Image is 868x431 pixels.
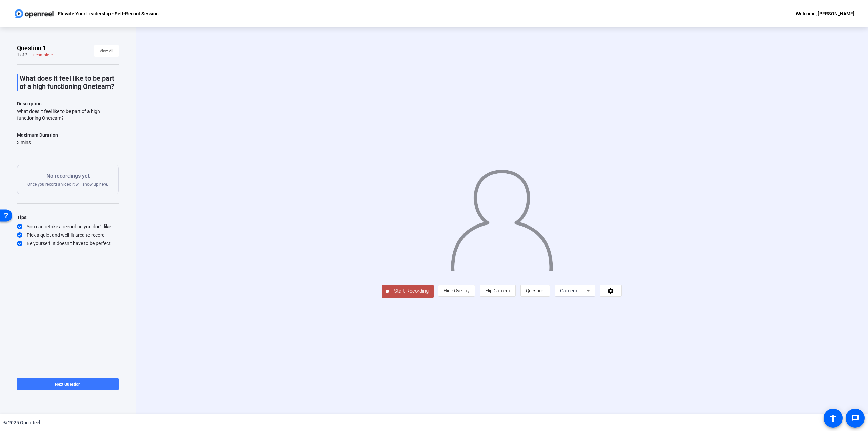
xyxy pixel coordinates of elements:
button: Question [520,285,550,297]
div: Tips: [17,213,119,221]
span: Question 1 [17,44,46,52]
div: Incomplete [32,52,53,58]
span: Question [526,288,545,293]
div: © 2025 OpenReel [3,419,40,426]
span: Flip Camera [485,288,510,293]
p: What does it feel like to be part of a high functioning Oneteam? [20,74,119,91]
div: 3 mins [17,139,58,146]
button: Start Recording [382,285,434,298]
span: Camera [560,288,578,293]
p: Description [17,100,119,108]
button: View All [94,45,119,57]
span: Next Question [55,382,81,387]
p: Elevate Your Leadership - Self-Record Session [58,9,159,18]
div: You can retake a recording you don’t like [17,223,119,230]
div: 1 of 2 [17,52,27,58]
div: Welcome, [PERSON_NAME] [796,9,854,18]
mat-icon: message [851,414,859,422]
img: OpenReel logo [14,7,55,20]
mat-icon: accessibility [829,414,837,422]
span: Hide Overlay [443,288,470,293]
div: Once you record a video it will show up here. [27,172,108,187]
span: Start Recording [389,287,434,295]
button: Next Question [17,378,119,390]
span: View All [100,46,113,56]
img: overlay [450,163,554,271]
div: Maximum Duration [17,131,58,139]
div: Pick a quiet and well-lit area to record [17,232,119,238]
div: Be yourself! It doesn’t have to be perfect [17,240,119,247]
button: Flip Camera [480,285,516,297]
button: Hide Overlay [438,285,475,297]
div: What does it feel like to be part of a high functioning Oneteam? [17,108,119,121]
p: No recordings yet [27,172,108,180]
